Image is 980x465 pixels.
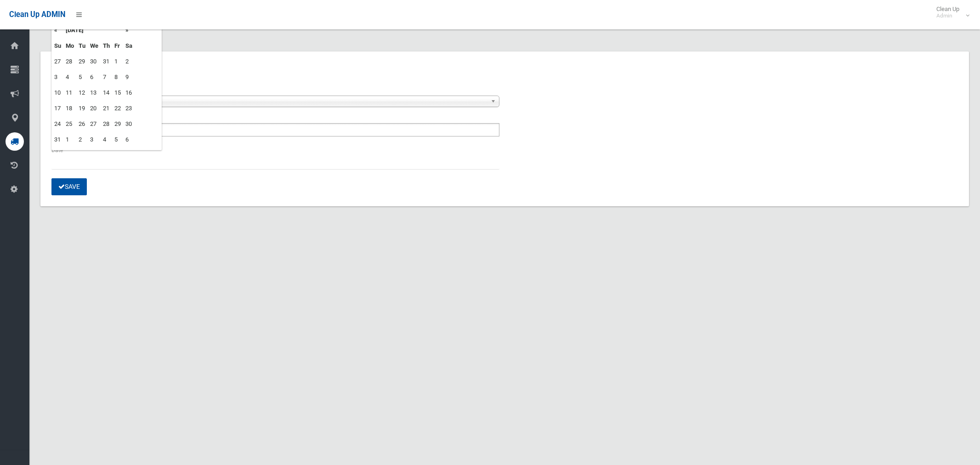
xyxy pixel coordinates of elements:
td: 3 [52,69,63,85]
th: Mo [63,38,76,54]
td: 18 [63,101,76,116]
td: 6 [88,69,101,85]
td: 20 [88,101,101,116]
td: 1 [112,54,123,69]
td: 29 [112,116,123,132]
td: 29 [76,54,88,69]
td: 31 [101,54,112,69]
td: 12 [76,85,88,101]
td: 3 [88,132,101,147]
th: « [52,23,63,38]
th: Su [52,38,63,54]
td: 14 [101,85,112,101]
td: 6 [123,132,135,147]
td: 15 [112,85,123,101]
th: We [88,38,101,54]
td: 28 [63,54,76,69]
td: 31 [52,132,63,147]
td: 27 [52,54,63,69]
th: Tu [76,38,88,54]
td: 22 [112,101,123,116]
td: 5 [112,132,123,147]
td: 4 [63,69,76,85]
span: Canterbury Bankstown Truck 3 [56,96,487,107]
td: 25 [63,116,76,132]
td: 27 [88,116,101,132]
td: 2 [123,54,135,69]
span: Clean Up ADMIN [9,10,65,19]
th: Fr [112,38,123,54]
td: 5 [76,69,88,85]
td: 1 [63,132,76,147]
td: 10 [52,85,63,101]
td: 26 [76,116,88,132]
span: Clean Up [932,6,969,19]
button: Save [51,178,87,195]
td: 7 [101,69,112,85]
th: » [123,23,135,38]
td: 28 [101,116,112,132]
td: 30 [123,116,135,132]
header: Add Shift [40,54,108,74]
td: 16 [123,85,135,101]
td: 11 [63,85,76,101]
small: Admin [936,12,959,19]
td: 23 [123,101,135,116]
td: 24 [52,116,63,132]
td: 21 [101,101,112,116]
td: 17 [52,101,63,116]
th: Sa [123,38,135,54]
td: 9 [123,69,135,85]
td: 8 [112,69,123,85]
td: 4 [101,132,112,147]
td: 13 [88,85,101,101]
th: [DATE] [63,23,123,38]
td: 2 [76,132,88,147]
td: 30 [88,54,101,69]
th: Th [101,38,112,54]
td: 19 [76,101,88,116]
